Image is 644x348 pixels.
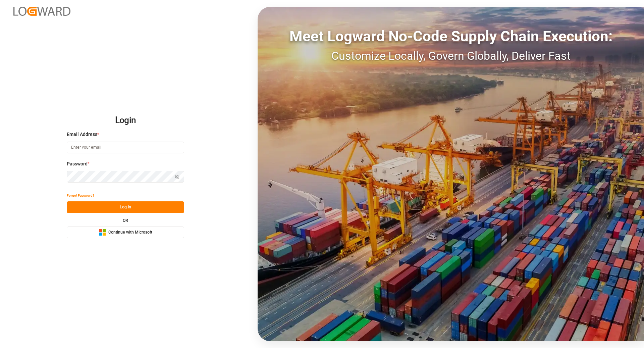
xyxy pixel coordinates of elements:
button: Continue with Microsoft [67,227,184,238]
div: Meet Logward No-Code Supply Chain Execution: [258,25,644,47]
input: Enter your email [67,142,184,153]
img: Logward_new_orange.png [13,7,70,16]
small: OR [123,218,128,222]
span: Email Address [67,131,97,138]
span: Password [67,160,88,167]
button: Forgot Password? [67,190,94,201]
button: Log In [67,201,184,213]
span: Continue with Microsoft [108,230,152,236]
h2: Login [67,110,184,131]
div: Customize Locally, Govern Globally, Deliver Fast [258,47,644,64]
